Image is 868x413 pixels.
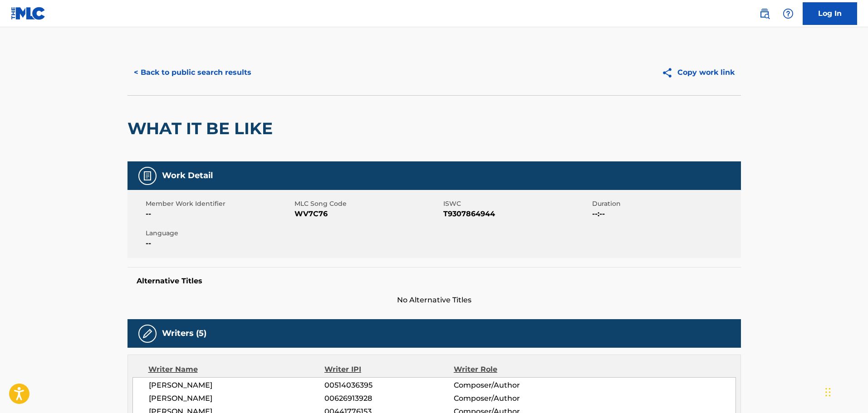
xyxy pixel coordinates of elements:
span: T9307864944 [443,209,590,219]
span: Language [146,228,292,238]
span: 00626913928 [324,393,453,404]
div: Drag [825,379,831,406]
div: Writer Name [148,364,325,375]
h5: Work Detail [162,170,213,181]
span: [PERSON_NAME] [149,380,325,391]
a: Public Search [755,5,774,23]
span: Member Work Identifier [146,199,292,209]
span: WV7C76 [294,209,441,219]
h5: Writers (5) [162,328,206,339]
button: Copy work link [655,61,741,84]
span: No Alternative Titles [128,295,741,306]
img: Work Detail [142,170,153,181]
div: Writer IPI [324,364,454,375]
span: -- [146,209,292,219]
button: < Back to public search results [128,61,258,84]
img: MLC Logo [11,7,46,20]
img: Writers [142,328,153,339]
a: Log In [803,2,857,25]
span: [PERSON_NAME] [149,393,325,404]
img: help [783,8,794,19]
span: --:-- [592,209,739,219]
iframe: Chat Widget [823,369,868,413]
h2: WHAT IT BE LIKE [128,118,277,139]
div: Writer Role [454,364,571,375]
span: ISWC [443,199,590,209]
img: search [759,8,770,19]
span: Duration [592,199,739,209]
img: Copy work link [662,67,677,78]
span: 00514036395 [324,380,453,391]
span: Composer/Author [454,380,571,391]
div: Help [779,5,797,23]
h5: Alternative Titles [137,277,732,286]
span: MLC Song Code [294,199,441,209]
span: Composer/Author [454,393,571,404]
span: -- [146,238,292,249]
